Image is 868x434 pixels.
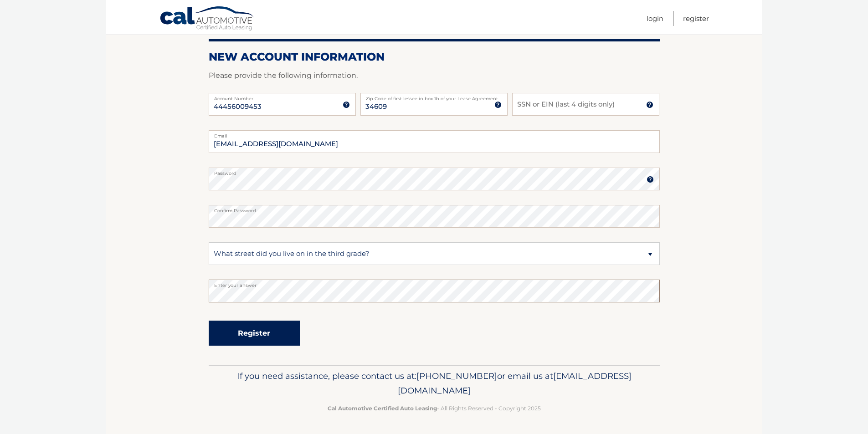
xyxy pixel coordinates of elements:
[209,93,356,100] label: Account Number
[494,101,502,108] img: tooltip.svg
[215,369,654,398] p: If you need assistance, please contact us at: or email us at
[360,93,508,100] label: Zip Code of first lessee in box 1b of your Lease Agreement
[343,101,350,108] img: tooltip.svg
[209,130,660,138] label: Email
[209,130,660,153] input: Email
[512,93,659,116] input: SSN or EIN (last 4 digits only)
[360,93,508,116] input: Zip Code
[647,176,654,183] img: tooltip.svg
[209,280,660,287] label: Enter your answer
[646,101,653,108] img: tooltip.svg
[209,168,660,175] label: Password
[209,69,660,82] p: Please provide the following information.
[209,50,660,64] h2: New Account Information
[398,371,632,396] span: [EMAIL_ADDRESS][DOMAIN_NAME]
[416,371,497,381] span: [PHONE_NUMBER]
[209,93,356,116] input: Account Number
[647,11,663,26] a: Login
[159,6,255,32] a: Cal Automotive
[328,405,437,412] strong: Cal Automotive Certified Auto Leasing
[209,205,660,212] label: Confirm Password
[215,403,654,413] p: - All Rights Reserved - Copyright 2025
[683,11,709,26] a: Register
[209,321,300,346] button: Register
